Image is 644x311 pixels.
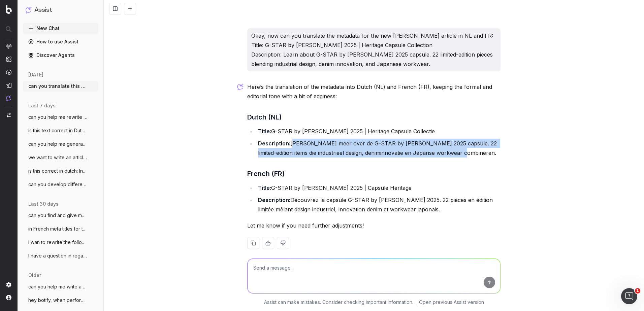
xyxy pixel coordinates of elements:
[256,139,501,158] li: [PERSON_NAME] meer over de G-STAR by [PERSON_NAME] 2025 capsule. 22 limited-edition items die ind...
[237,83,244,90] img: Botify assist logo
[258,140,290,147] strong: Description:
[419,299,484,306] a: Open previous Assist version
[23,223,98,234] button: in French meta titles for the G-STAR pag
[28,212,88,219] span: can you find and give me articles from d
[251,31,496,69] p: Okay, now can you translate the metadata for the new [PERSON_NAME] article in NL and FR: Title: G...
[264,299,413,306] p: Assist can make mistakes. Consider checking important information.
[28,102,56,109] span: last 7 days
[247,82,501,101] p: Here’s the translation of the metadata into Dutch (NL) and French (FR), keeping the formal and ed...
[28,181,88,188] span: can you develop different suggestions fo
[28,127,88,134] span: is this text correct in Dutch: In de her
[258,184,271,191] strong: Title:
[23,250,98,261] button: I have a question in regards to the SEO
[26,7,32,13] img: Assist
[28,226,88,232] span: in French meta titles for the G-STAR pag
[23,23,98,34] button: New Chat
[28,297,88,304] span: hey botify, when performing a keyword an
[256,127,501,136] li: G-STAR by [PERSON_NAME] 2025 | Heritage Capsule Collectie
[635,288,640,293] span: 1
[258,197,290,203] strong: Description:
[28,239,88,246] span: i wan to rewrite the following meta desc
[23,281,98,292] button: can you help me write a story related to
[6,295,11,300] img: My account
[6,5,12,14] img: Botify logo
[23,166,98,176] button: is this correct in dutch: In de damesjas
[247,221,501,230] p: Let me know if you need further adjustments!
[23,237,98,248] button: i wan to rewrite the following meta desc
[6,82,11,88] img: Studio
[23,139,98,149] button: can you help me generate metadata for th
[7,113,11,117] img: Switch project
[23,295,98,306] button: hey botify, when performing a keyword an
[6,69,11,75] img: Activation
[28,83,88,90] span: can you translate this metadata for the
[28,283,88,290] span: can you help me write a story related to
[28,272,41,279] span: older
[23,112,98,123] button: can you help me rewrite this meta descri
[6,56,11,62] img: Intelligence
[34,5,52,15] h1: Assist
[23,50,98,61] a: Discover Agents
[247,112,501,123] h3: Dutch (NL)
[23,81,98,92] button: can you translate this metadata for the
[23,36,98,47] a: How to use Assist
[28,114,88,120] span: can you help me rewrite this meta descri
[621,288,637,304] iframe: Intercom live chat
[28,252,88,259] span: I have a question in regards to the SEO
[23,210,98,221] button: can you find and give me articles from d
[6,282,11,287] img: Setting
[6,43,11,49] img: Analytics
[28,141,88,147] span: can you help me generate metadata for th
[256,195,501,214] li: Découvrez la capsule G-STAR by [PERSON_NAME] 2025. 22 pièces en édition limitée mêlant design ind...
[28,201,59,207] span: last 30 days
[23,125,98,136] button: is this text correct in Dutch: In de her
[28,168,88,174] span: is this correct in dutch: In de damesjas
[258,128,271,135] strong: Title:
[256,183,501,193] li: G-STAR by [PERSON_NAME] 2025 | Capsule Heritage
[247,168,501,179] h3: French (FR)
[23,179,98,190] button: can you develop different suggestions fo
[26,5,96,15] button: Assist
[28,71,43,78] span: [DATE]
[28,154,88,161] span: we want to write an article as an introd
[23,152,98,163] button: we want to write an article as an introd
[6,95,11,101] img: Assist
